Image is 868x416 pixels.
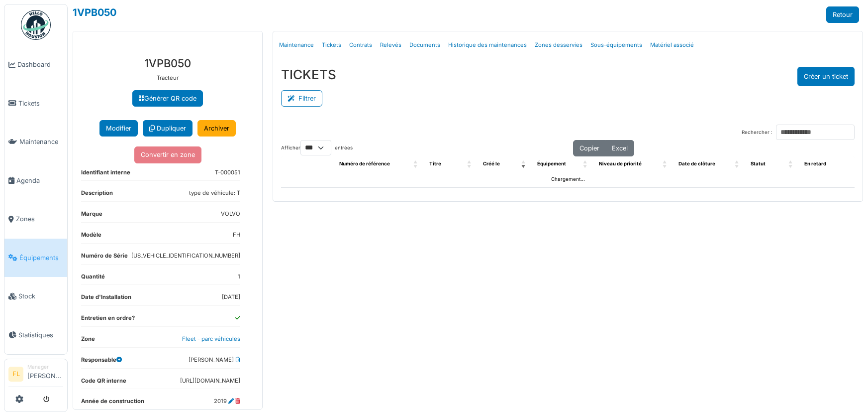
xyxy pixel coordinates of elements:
[4,316,67,355] a: Statistiques
[429,161,441,166] span: Titre
[99,120,138,137] button: Modifier
[612,144,628,152] span: Excel
[8,367,23,382] li: FL
[281,90,322,107] button: Filtrer
[646,33,698,57] a: Matériel associé
[583,156,589,172] span: Équipement: Activate to sort
[81,293,131,305] dt: Date d'Installation
[81,314,135,326] dt: Entretien en ordre?
[444,33,531,57] a: Historique des maintenances
[222,293,240,301] dd: [DATE]
[376,33,405,57] a: Relevés
[81,231,101,243] dt: Modèle
[413,156,419,172] span: Numéro de référence: Activate to sort
[483,161,500,166] span: Créé le
[4,161,67,200] a: Agenda
[81,74,254,82] p: Tracteur
[4,239,67,277] a: Équipements
[17,60,63,69] span: Dashboard
[132,90,203,107] a: Générer QR code
[180,377,240,385] dd: [URL][DOMAIN_NAME]
[189,356,240,364] dd: [PERSON_NAME]
[81,273,105,285] dt: Quantité
[281,172,855,187] td: Chargement...
[537,161,566,166] span: Équipement
[81,397,144,410] dt: Année de construction
[4,277,67,316] a: Stock
[16,214,63,224] span: Zones
[579,144,599,152] span: Copier
[586,33,646,57] a: Sous-équipements
[605,140,634,156] button: Excel
[467,156,473,172] span: Titre: Activate to sort
[81,210,102,222] dt: Marque
[81,335,95,347] dt: Zone
[345,33,376,57] a: Contrats
[81,377,126,389] dt: Code QR interne
[8,363,63,387] a: FL Manager[PERSON_NAME]
[18,291,63,301] span: Stock
[221,210,240,218] dd: VOLVO
[281,140,353,155] label: Afficher entrées
[19,253,63,263] span: Équipements
[182,335,240,342] a: Fleet - parc véhicules
[215,168,240,177] dd: T-000051
[81,189,113,201] dt: Description
[131,252,240,260] dd: [US_VEHICLE_IDENTIFICATION_NUMBER]
[73,6,116,18] a: 1VPB050
[4,200,67,239] a: Zones
[339,161,390,166] span: Numéro de référence
[18,99,63,108] span: Tickets
[81,57,254,70] h3: 1VPB050
[281,67,336,82] h3: TICKETS
[678,161,715,166] span: Date de clôture
[4,45,67,84] a: Dashboard
[531,33,586,57] a: Zones desservies
[189,189,240,197] dd: type de véhicule: T
[599,161,642,166] span: Niveau de priorité
[81,356,122,368] dt: Responsable
[4,123,67,161] a: Maintenance
[27,363,63,371] div: Manager
[21,10,51,40] img: Badge_color-CXgf-gQk.svg
[751,161,766,166] span: Statut
[735,156,741,172] span: Date de clôture: Activate to sort
[81,168,130,181] dt: Identifiant interne
[18,330,63,340] span: Statistiques
[275,33,318,57] a: Maintenance
[19,137,63,146] span: Maintenance
[405,33,444,57] a: Documents
[521,156,527,172] span: Créé le: Activate to remove sorting
[27,363,63,385] li: [PERSON_NAME]
[804,161,826,166] span: En retard
[4,84,67,123] a: Tickets
[143,120,193,137] a: Dupliquer
[300,140,331,155] select: Afficherentrées
[573,140,606,156] button: Copier
[826,6,859,23] a: Retour
[214,397,240,406] dd: 2019
[318,33,345,57] a: Tickets
[663,156,669,172] span: Niveau de priorité: Activate to sort
[81,252,128,264] dt: Numéro de Série
[742,129,772,137] label: Rechercher :
[238,273,240,281] dd: 1
[197,120,236,137] a: Archiver
[788,156,794,172] span: Statut: Activate to sort
[16,176,63,185] span: Agenda
[233,231,240,239] dd: FH
[797,67,855,86] button: Créer un ticket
